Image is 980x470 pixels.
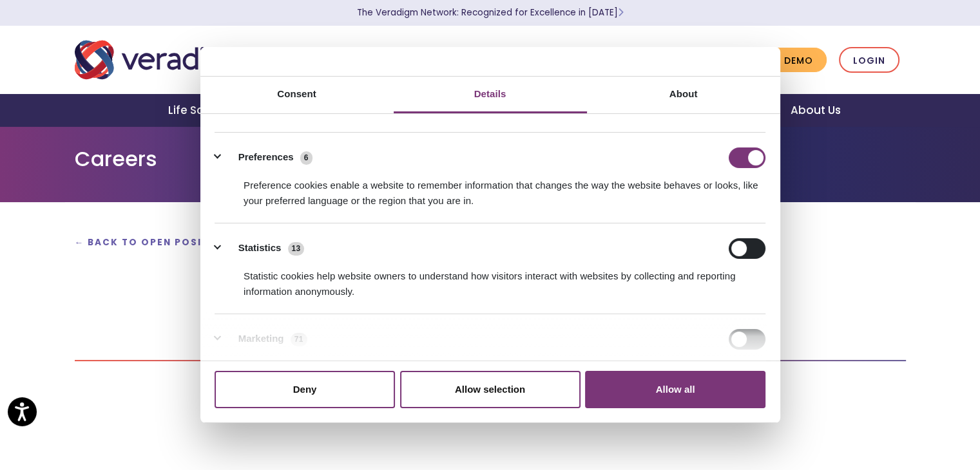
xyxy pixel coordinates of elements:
p: . [75,332,906,350]
a: About Us [775,94,856,127]
button: Deny [215,371,395,408]
a: Life Sciences [153,94,260,127]
span: Learn More [618,6,624,19]
a: ← Back to Open Positions [75,236,237,249]
a: Consent [200,77,394,113]
button: Statistics (13) [215,238,312,259]
a: Login [839,47,899,73]
label: Statistics [238,241,282,256]
div: Statistic cookies help website owners to understand how visitors interact with websites by collec... [215,259,765,299]
iframe: Drift Chat Widget [724,406,965,455]
a: Details [394,77,587,113]
a: Get Demo [747,48,827,73]
div: Preference cookies enable a website to remember information that changes the way the website beha... [215,168,765,209]
button: Allow all [585,371,765,408]
img: Veradigm logo [75,39,252,81]
label: Marketing [238,332,284,346]
h1: Careers [75,147,906,171]
a: The Veradigm Network: Recognized for Excellence in [DATE]Learn More [357,6,624,19]
button: Allow selection [400,371,581,408]
a: About [587,77,780,113]
div: Marketing cookies are used to track visitors across websites. The intention is to display ads tha... [215,350,765,390]
h2: Together, let's transform health insightfully [75,261,906,283]
h3: Scroll below to apply for this position! [75,298,906,317]
label: Preferences [238,150,294,165]
button: Marketing (71) [215,329,315,350]
button: Preferences (6) [215,147,320,168]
